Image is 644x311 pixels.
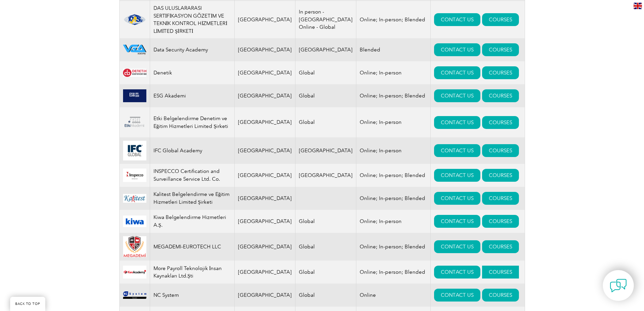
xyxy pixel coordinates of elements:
img: en [634,3,642,9]
td: [GEOGRAPHIC_DATA] [234,38,295,61]
td: More Payroll Teknolojik İnsan Kaynakları Ltd.Şti [150,261,234,284]
td: Etki Belgelendirme Denetim ve Eğitim Hizmetleri Limited Şirketi [150,107,234,137]
td: In person - [GEOGRAPHIC_DATA] Online - Global [295,1,356,38]
a: CONTACT US [434,215,480,228]
a: CONTACT US [434,289,480,302]
td: Online; In-person; Blended [356,84,431,107]
img: 2fd11573-807e-ea11-a811-000d3ae11abd-logo.jpg [123,216,146,227]
td: [GEOGRAPHIC_DATA] [295,38,356,61]
img: 387907cc-e628-eb11-a813-000d3a79722d-logo.jpg [123,69,146,77]
a: CONTACT US [434,116,480,129]
td: Blended [356,38,431,61]
td: Online [356,284,431,307]
a: CONTACT US [434,240,480,253]
img: contact-chat.png [610,277,627,294]
td: [GEOGRAPHIC_DATA] [234,137,295,164]
td: ESG Akademi [150,84,234,107]
td: IFC Global Academy [150,137,234,164]
img: 9e55bf80-85bc-ef11-a72f-00224892eff5-logo.png [123,291,146,299]
td: [GEOGRAPHIC_DATA] [295,164,356,187]
td: Global [295,107,356,137]
td: Global [295,84,356,107]
a: COURSES [482,66,519,79]
a: CONTACT US [434,169,480,182]
td: Online; In-person; Blended [356,1,431,38]
img: 272251ff-6c35-eb11-a813-000d3a79722d-logo.jpg [123,141,146,160]
a: CONTACT US [434,144,480,157]
img: b30af040-fd5b-f011-bec2-000d3acaf2fb-logo.png [123,89,146,102]
td: INSPECCO Certification and Surveillance Service Ltd. Co. [150,164,234,187]
td: [GEOGRAPHIC_DATA] [234,61,295,84]
td: [GEOGRAPHIC_DATA] [234,187,295,210]
td: Data Security Academy [150,38,234,61]
td: Online; In-person; Blended [356,164,431,187]
img: e16a2823-4623-ef11-840a-00224897b20f-logo.png [123,266,146,279]
td: NC System [150,284,234,307]
td: Online; In-person [356,137,431,164]
a: COURSES [482,144,519,157]
td: [GEOGRAPHIC_DATA] [234,261,295,284]
a: COURSES [482,289,519,302]
a: CONTACT US [434,266,480,279]
td: Global [295,284,356,307]
a: COURSES [482,13,519,26]
td: [GEOGRAPHIC_DATA] [234,164,295,187]
td: Global [295,61,356,84]
img: 2712ab11-b677-ec11-8d20-002248183cf6-logo.png [123,45,146,55]
a: BACK TO TOP [10,297,45,311]
img: e7c6e5fb-486f-eb11-a812-00224815377e-logo.png [123,169,146,182]
td: Global [295,233,356,261]
td: Online; In-person; Blended [356,261,431,284]
img: 6f718c37-9d51-ea11-a813-000d3ae11abd-logo.png [123,236,146,257]
td: [GEOGRAPHIC_DATA] [234,84,295,107]
a: CONTACT US [434,192,480,205]
a: COURSES [482,192,519,205]
td: [GEOGRAPHIC_DATA] [234,210,295,233]
td: Online; In-person [356,61,431,84]
td: [GEOGRAPHIC_DATA] [234,284,295,307]
img: 9e2fa28f-829b-ea11-a812-000d3a79722d-logo.png [123,111,146,134]
td: [GEOGRAPHIC_DATA] [234,233,295,261]
td: Online; In-person [356,107,431,137]
td: Kalitest Belgelendirme ve Eğitim Hizmetleri Limited Şirketi [150,187,234,210]
td: Online; In-person; Blended [356,233,431,261]
td: Kiwa Belgelendirme Hizmetleri A.Ş. [150,210,234,233]
a: CONTACT US [434,43,480,56]
a: CONTACT US [434,13,480,26]
td: [GEOGRAPHIC_DATA] [234,107,295,137]
td: Global [295,261,356,284]
td: Online; In-person [356,210,431,233]
a: CONTACT US [434,66,480,79]
a: CONTACT US [434,89,480,102]
a: COURSES [482,215,519,228]
a: COURSES [482,89,519,102]
a: COURSES [482,169,519,182]
td: [GEOGRAPHIC_DATA] [234,1,295,38]
img: ad0bd99a-310e-ef11-9f89-6045bde6fda5-logo.jpg [123,194,146,203]
td: Online; In-person; Blended [356,187,431,210]
td: Denetik [150,61,234,84]
td: MEGADEMI-EUROTECH LLC [150,233,234,261]
a: COURSES [482,240,519,253]
td: DAS ULUSLARARASI SERTİFİKASYON GÖZETİM VE TEKNİK KONTROL HİZMETLERİ LİMİTED ŞİRKETİ [150,1,234,38]
td: [GEOGRAPHIC_DATA] [295,137,356,164]
a: COURSES [482,43,519,56]
a: COURSES [482,266,519,279]
td: Global [295,210,356,233]
a: COURSES [482,116,519,129]
img: 1ae26fad-5735-ef11-a316-002248972526-logo.png [123,14,146,26]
